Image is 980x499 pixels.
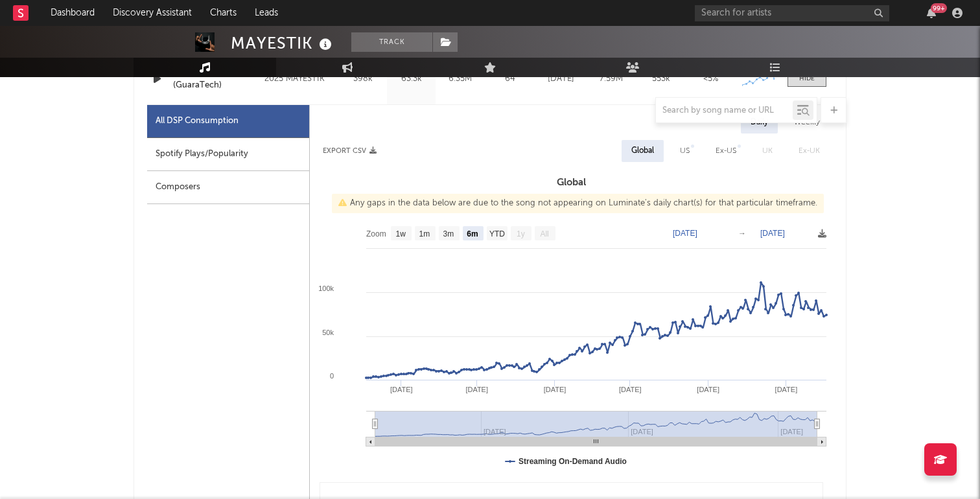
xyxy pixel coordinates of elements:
text: [DATE] [760,229,785,238]
div: <5% [689,73,732,86]
text: [DATE] [673,229,697,238]
text: [DATE] [697,386,719,393]
div: 7.59M [589,73,633,86]
div: MAYESTIK [231,32,335,54]
input: Search by song name or URL [656,106,793,116]
text: [DATE] [465,386,488,393]
div: Global [631,143,654,159]
h3: Global [310,175,833,191]
text: [DATE] [390,386,413,393]
div: Spotify Plays/Popularity [147,138,309,171]
text: [DATE] [619,386,642,393]
text: 3m [443,229,454,238]
text: Zoom [366,229,386,238]
text: 100k [318,284,334,292]
text: YTD [489,229,505,238]
text: 1w [396,229,406,238]
a: TRA DEM TRA (GuaraTech) [173,66,258,91]
text: → [738,229,746,238]
div: Composers [147,171,309,204]
button: Track [351,32,432,52]
text: [DATE] [544,386,566,393]
div: US [680,143,690,159]
div: 2025 MAYESTIK [264,71,335,87]
text: 1y [517,229,525,238]
text: 1m [419,229,430,238]
div: 64 [487,73,533,86]
button: Export CSV [323,147,377,155]
text: 50k [322,329,334,336]
div: 398k [342,73,384,86]
text: Streaming On-Demand Audio [519,457,627,466]
button: 99+ [927,8,936,18]
text: 0 [330,372,334,380]
div: 99 + [931,3,947,13]
text: All [540,229,548,238]
div: 6.35M [439,73,481,86]
text: 6m [467,229,478,238]
div: Any gaps in the data below are due to the song not appearing on Luminate's daily chart(s) for tha... [332,194,824,213]
div: 553k [639,73,682,86]
div: Ex-US [716,143,736,159]
input: Search for artists [695,5,889,21]
div: [DATE] [539,73,583,86]
text: [DATE] [775,386,798,393]
div: 63.3k [390,73,432,86]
